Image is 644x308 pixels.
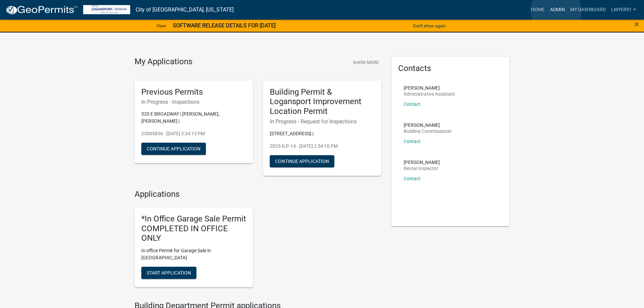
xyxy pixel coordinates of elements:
h4: Applications [135,189,381,199]
span: Start Application [147,270,191,276]
a: My Dashboard [568,3,609,16]
a: Contact [404,139,421,144]
p: Administrative Assistant [404,92,455,96]
button: Continue Application [270,155,334,167]
h6: In Progress - Inspections [141,99,246,105]
button: Don't show again [410,20,448,31]
p: 2023-ILP-14 - [DATE] 2:54:10 PM [270,143,375,150]
span: × [635,20,639,29]
h5: Building Permit & Logansport Improvement Location Permit [270,87,375,116]
a: Contact [404,101,421,107]
p: Building Commissioner [404,129,452,134]
p: [STREET_ADDRESS] | [270,130,375,137]
a: Contact [404,176,421,181]
button: Close [635,20,639,28]
h5: Contacts [398,64,503,73]
p: Rental Inspector [404,166,440,171]
button: Start Application [141,267,196,279]
p: 520 E BROADWAY | [PERSON_NAME], [PERSON_NAME] | [141,111,246,125]
a: Admin [547,3,568,16]
p: [PERSON_NAME] [404,160,440,165]
h6: In Progress - Request for Inspections [270,118,375,125]
button: Continue Application [141,143,206,155]
h5: *In Office Garage Sale Permit COMPLETED IN OFFICE ONLY [141,214,246,243]
a: lmyers1 [609,3,639,16]
p: [PERSON_NAME] [404,86,455,90]
a: City of [GEOGRAPHIC_DATA], [US_STATE] [136,4,234,16]
img: City of Logansport, Indiana [83,5,130,14]
a: Home [528,3,547,16]
p: In office Permit for Garage Sale in [GEOGRAPHIC_DATA] [141,247,246,261]
a: View [154,20,169,31]
h4: My Applications [135,57,192,67]
p: [PERSON_NAME] [404,123,452,127]
p: 23005836 - [DATE] 3:34:13 PM [141,130,246,137]
h5: Previous Permits [141,87,246,97]
strong: SOFTWARE RELEASE DETAILS FOR [DATE] [173,22,276,29]
button: Show More [350,57,381,68]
